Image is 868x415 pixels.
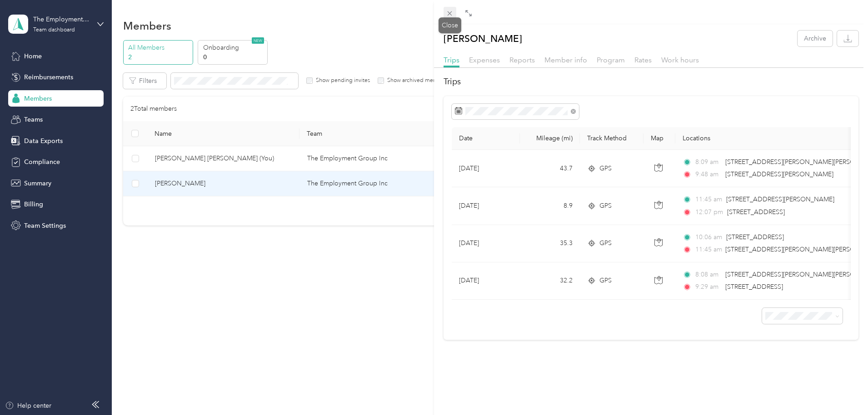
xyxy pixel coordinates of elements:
[452,225,520,262] td: [DATE]
[695,282,721,292] span: 9:29 am
[634,56,652,64] span: Rates
[661,56,699,64] span: Work hours
[439,17,461,33] div: Close
[469,56,500,64] span: Expenses
[544,56,587,64] span: Member info
[695,245,721,255] span: 11:45 am
[695,232,722,242] span: 10:06 am
[520,127,580,150] th: Mileage (mi)
[452,150,520,187] td: [DATE]
[452,262,520,300] td: [DATE]
[695,195,722,205] span: 11:45 am
[817,364,868,415] iframe: Everlance-gr Chat Button Frame
[725,283,783,291] span: [STREET_ADDRESS]
[695,157,721,167] span: 8:09 am
[726,195,834,203] span: [STREET_ADDRESS][PERSON_NAME]
[597,56,625,64] span: Program
[580,127,644,150] th: Track Method
[695,169,721,179] span: 9:48 am
[509,56,535,64] span: Reports
[520,262,580,300] td: 32.2
[726,233,784,241] span: [STREET_ADDRESS]
[695,270,721,280] span: 8:08 am
[444,31,522,46] p: [PERSON_NAME]
[520,150,580,187] td: 43.7
[725,170,833,178] span: [STREET_ADDRESS][PERSON_NAME]
[599,276,612,286] span: GPS
[444,56,459,64] span: Trips
[520,187,580,225] td: 8.9
[599,164,612,174] span: GPS
[452,187,520,225] td: [DATE]
[727,208,785,216] span: [STREET_ADDRESS]
[444,76,858,88] h2: Trips
[452,127,520,150] th: Date
[644,127,675,150] th: Map
[798,31,833,46] button: Archive
[520,225,580,262] td: 35.3
[599,201,612,211] span: GPS
[599,238,612,248] span: GPS
[695,207,723,217] span: 12:07 pm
